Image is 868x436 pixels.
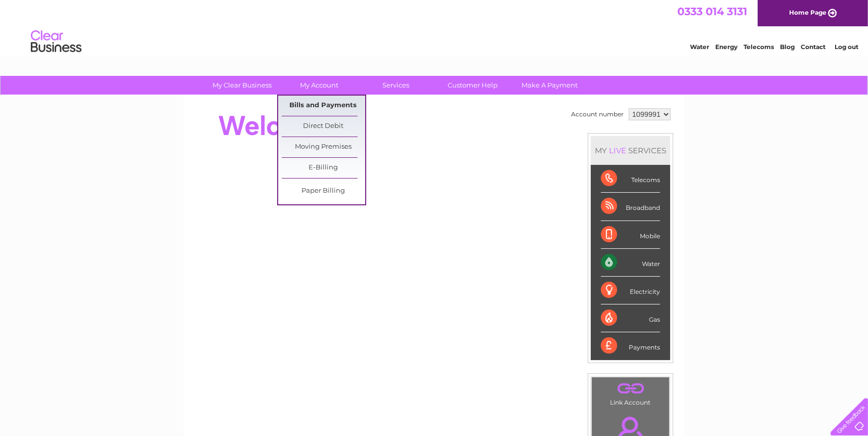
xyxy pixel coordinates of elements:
[690,43,709,51] a: Water
[601,249,660,277] div: Water
[601,277,660,304] div: Electricity
[30,26,82,57] img: logo.png
[601,332,660,360] div: Payments
[715,43,737,51] a: Energy
[801,43,826,51] a: Contact
[431,76,515,95] a: Customer Help
[278,76,361,95] a: My Account
[591,377,670,409] td: Link Account
[601,165,660,193] div: Telecoms
[780,43,795,51] a: Blog
[569,106,626,123] td: Account number
[201,76,284,95] a: My Clear Business
[601,193,660,221] div: Broadband
[601,221,660,249] div: Mobile
[594,380,667,398] a: .
[282,158,365,178] a: E-Billing
[835,43,858,51] a: Log out
[601,304,660,332] div: Gas
[677,5,747,18] a: 0333 014 3131
[607,146,628,155] div: LIVE
[196,6,674,49] div: Clear Business is a trading name of Verastar Limited (registered in [GEOGRAPHIC_DATA] No. 3667643...
[282,116,365,137] a: Direct Debit
[355,76,438,95] a: Services
[508,76,592,95] a: Make A Payment
[591,136,670,165] div: MY SERVICES
[282,181,365,201] a: Paper Billing
[282,137,365,157] a: Moving Premises
[282,96,365,116] a: Bills and Payments
[744,43,774,51] a: Telecoms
